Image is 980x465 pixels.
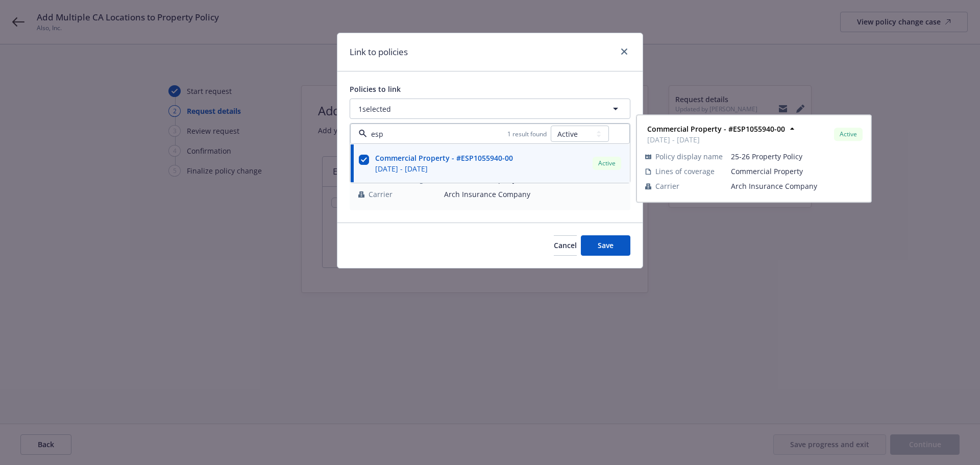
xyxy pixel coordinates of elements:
[444,189,622,200] span: Arch Insurance Company
[655,151,723,162] span: Policy display name
[507,130,547,138] span: 1 result found
[554,235,577,256] button: Cancel
[618,45,630,58] a: close
[731,181,863,191] span: Arch Insurance Company
[375,153,513,163] strong: Commercial Property - #ESP1055940-00
[350,99,630,119] button: 1selected
[581,235,630,256] button: Save
[655,166,715,177] span: Lines of coverage
[647,124,785,134] strong: Commercial Property - #ESP1055940-00
[731,151,863,162] span: 25-26 Property Policy
[350,45,408,59] h1: Link to policies
[358,104,391,114] span: 1 selected
[655,181,679,191] span: Carrier
[367,129,507,139] input: Filter by keyword
[598,240,614,250] span: Save
[838,130,859,139] span: Active
[647,134,785,145] span: [DATE] - [DATE]
[375,163,513,174] span: [DATE] - [DATE]
[731,166,863,177] span: Commercial Property
[369,189,393,200] span: Carrier
[554,240,577,250] span: Cancel
[597,159,617,168] span: Active
[350,84,401,94] span: Policies to link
